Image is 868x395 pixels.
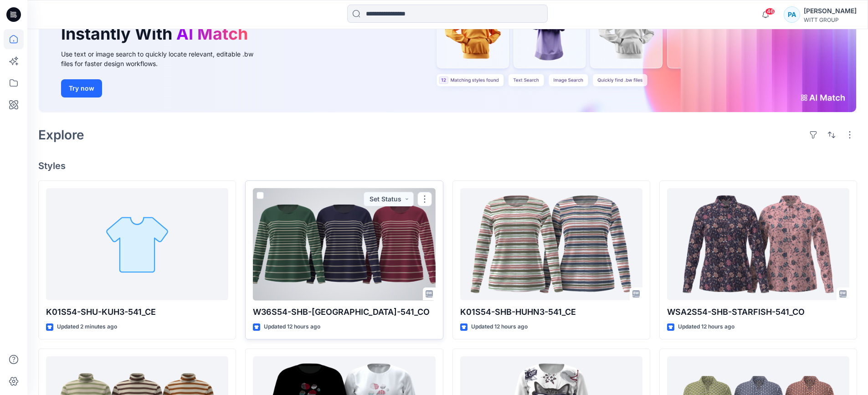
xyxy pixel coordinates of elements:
p: W36S54-SHB-[GEOGRAPHIC_DATA]-541_CO [253,306,435,318]
div: WITT GROUP [804,16,857,23]
h4: Styles [38,160,857,171]
p: WSA2S54-SHB-STARFISH-541_CO [667,306,849,318]
p: Updated 12 hours ago [678,322,734,332]
button: Try now [61,79,102,97]
p: K01S54-SHB-HUHN3-541_CE [460,306,642,318]
div: PA [784,6,800,23]
a: K01S54-SHU-KUH3-541_CE [46,188,228,301]
span: AI Match [176,24,248,44]
p: K01S54-SHU-KUH3-541_CE [46,306,228,318]
a: W36S54-SHB-KUBA-541_CO [253,188,435,301]
p: Updated 12 hours ago [264,322,320,332]
span: 46 [765,8,775,15]
h2: Explore [38,128,84,142]
p: Updated 2 minutes ago [57,322,117,332]
a: K01S54-SHB-HUHN3-541_CE [460,188,642,301]
p: Updated 12 hours ago [471,322,528,332]
a: WSA2S54-SHB-STARFISH-541_CO [667,188,849,301]
div: [PERSON_NAME] [804,5,857,16]
div: Use text or image search to quickly locate relevant, editable .bw files for faster design workflows. [61,49,266,68]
